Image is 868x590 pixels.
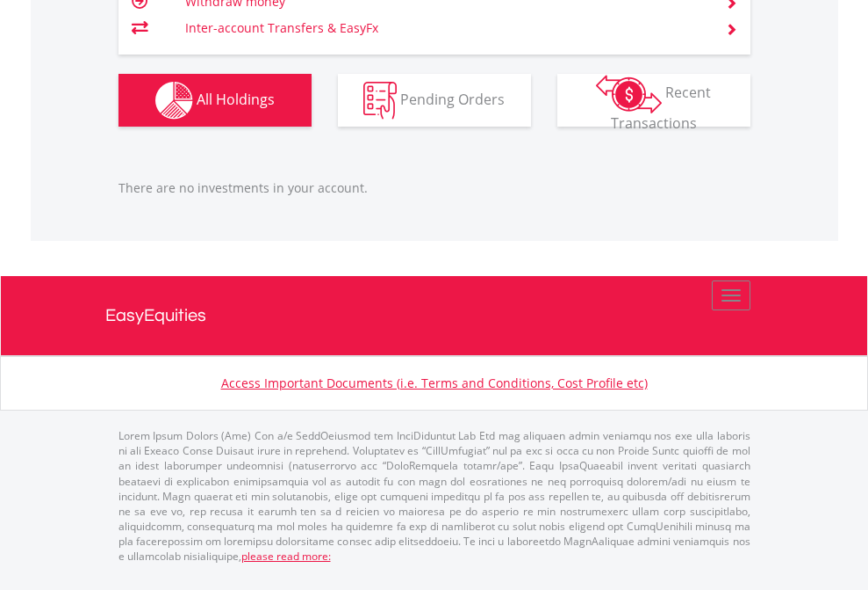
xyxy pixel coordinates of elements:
[241,549,331,564] a: please read more:
[363,82,397,120] img: pending_instructions-wht.png
[105,276,764,355] a: EasyEquities
[197,89,275,108] span: All Holdings
[596,75,662,113] img: transactions-zar-wht.png
[155,82,193,120] img: holdings-wht.png
[118,74,312,127] button: All Holdings
[118,428,750,564] p: Lorem Ipsum Dolors (Ame) Con a/e SeddOeiusmod tem InciDiduntut Lab Etd mag aliquaen admin veniamq...
[221,375,648,391] a: Access Important Documents (i.e. Terms and Conditions, Cost Profile etc)
[400,89,505,108] span: Pending Orders
[118,179,750,197] p: There are no investments in your account.
[185,15,704,41] td: Inter-account Transfers & EasyFx
[557,74,750,127] button: Recent Transactions
[338,74,531,127] button: Pending Orders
